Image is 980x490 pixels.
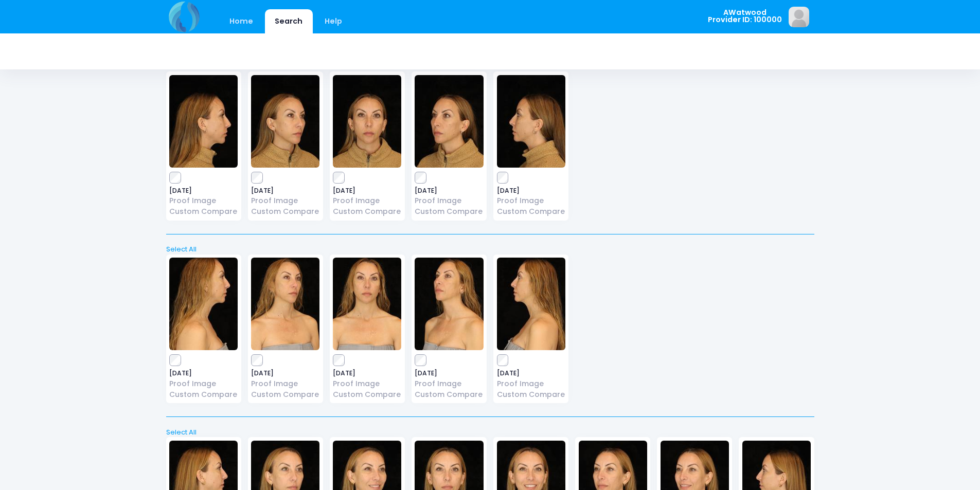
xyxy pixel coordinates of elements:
[251,75,319,168] img: image
[415,389,483,400] a: Custom Compare
[497,378,565,389] a: Proof Image
[415,188,483,194] span: [DATE]
[497,370,565,376] span: [DATE]
[251,389,319,400] a: Custom Compare
[333,370,401,376] span: [DATE]
[314,9,352,33] a: Help
[497,206,565,217] a: Custom Compare
[169,75,238,168] img: image
[415,378,483,389] a: Proof Image
[333,75,401,168] img: image
[251,378,319,389] a: Proof Image
[415,206,483,217] a: Custom Compare
[789,7,809,27] img: image
[497,75,565,168] img: image
[251,195,319,206] a: Proof Image
[163,244,817,255] a: Select All
[415,258,483,350] img: image
[497,389,565,400] a: Custom Compare
[333,378,401,389] a: Proof Image
[169,258,238,350] img: image
[169,206,238,217] a: Custom Compare
[169,195,238,206] a: Proof Image
[251,370,319,376] span: [DATE]
[333,188,401,194] span: [DATE]
[251,258,319,350] img: image
[497,258,565,350] img: image
[169,370,238,376] span: [DATE]
[169,389,238,400] a: Custom Compare
[251,188,319,194] span: [DATE]
[251,206,319,217] a: Custom Compare
[163,427,817,438] a: Select All
[497,195,565,206] a: Proof Image
[333,258,401,350] img: image
[333,195,401,206] a: Proof Image
[415,370,483,376] span: [DATE]
[220,9,263,33] a: Home
[333,206,401,217] a: Custom Compare
[265,9,313,33] a: Search
[169,188,238,194] span: [DATE]
[333,389,401,400] a: Custom Compare
[415,75,483,168] img: image
[169,378,238,389] a: Proof Image
[415,195,483,206] a: Proof Image
[708,9,782,24] span: AWatwood Provider ID: 100000
[497,188,565,194] span: [DATE]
